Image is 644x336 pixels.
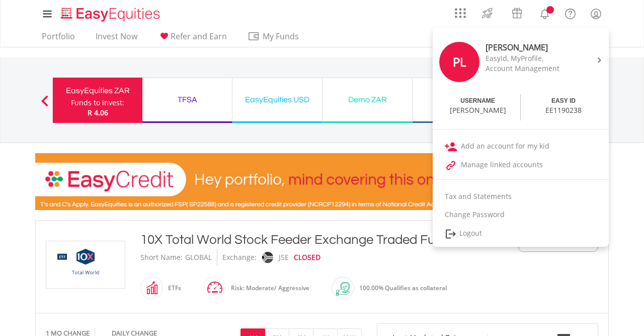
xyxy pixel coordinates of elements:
[450,105,506,115] div: [PERSON_NAME]
[59,6,164,23] img: EasyEquities_Logo.png
[433,187,609,206] a: Tax and Statements
[35,153,609,210] img: EasyCredit Promotion Banner
[48,241,123,288] img: EQU.ZA.GLOBAL.png
[460,97,495,105] div: USERNAME
[557,3,583,23] a: FAQ's and Support
[57,3,164,23] a: Home page
[38,31,79,47] a: Portfolio
[359,284,447,292] span: 100.00% Qualifies as collateral
[433,206,609,224] a: Change Password
[185,249,212,266] div: GLOBAL
[248,30,313,43] span: My Funds
[92,31,141,47] a: Invest Now
[545,105,582,115] div: EE1190238
[140,249,183,266] div: Short Name:
[329,93,406,107] div: Demo ZAR
[140,231,456,249] div: 10X Total World Stock Feeder Exchange Traded Fund
[226,276,309,300] div: Risk: Moderate/ Aggressive
[222,249,257,266] div: Exchange:
[433,156,609,174] a: Manage linked accounts
[433,30,609,124] a: PL [PERSON_NAME] EasyId, MyProfile, Account Management USERNAME [PERSON_NAME] EASY ID EE1190238
[532,3,557,23] a: Notifications
[486,53,570,63] div: EasyId, MyProfile,
[88,108,108,117] span: R 4.06
[486,42,570,53] div: [PERSON_NAME]
[163,276,181,300] div: ETFs
[479,5,496,21] img: thrive-v2.svg
[433,224,609,244] a: Logout
[583,3,609,25] a: My Profile
[71,98,124,108] div: Funds to invest:
[171,31,227,42] span: Refer and Earn
[148,93,226,107] div: TFSA
[455,8,466,19] img: grid-menu-icon.svg
[238,93,316,107] div: EasyEquities USD
[448,3,472,19] a: AppsGrid
[294,249,320,266] div: CLOSED
[502,3,532,21] a: Vouchers
[439,42,479,82] div: PL
[59,84,136,98] div: EasyEquities ZAR
[551,97,576,105] div: EASY ID
[279,249,289,266] div: JSE
[154,31,231,47] a: Refer and Earn
[433,137,609,156] a: Add an account for my kid
[262,252,273,263] img: jse.png
[336,282,350,296] img: collateral-qualifying-green.svg
[419,93,496,107] div: Demo USD
[486,63,570,74] div: Account Management
[509,5,525,21] img: vouchers-v2.svg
